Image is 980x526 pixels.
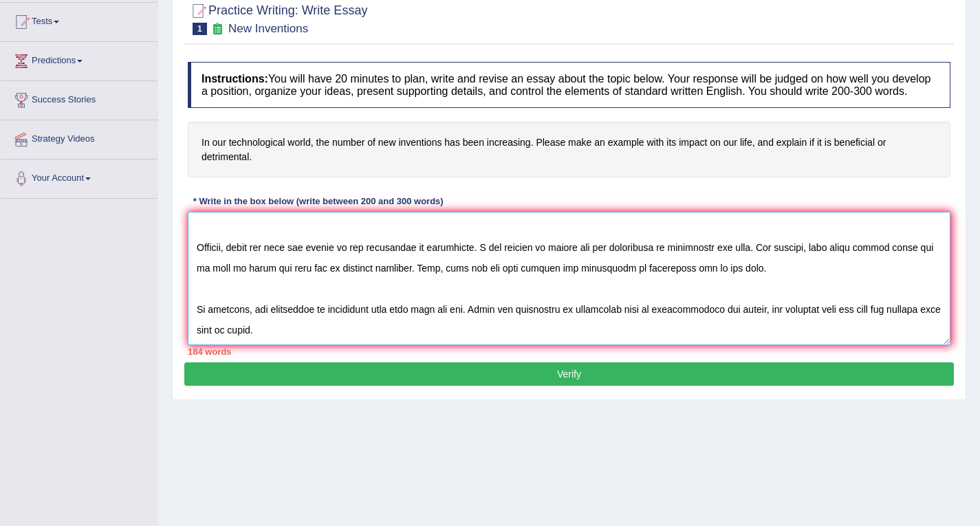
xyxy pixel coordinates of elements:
[1,3,157,37] a: Tests
[188,1,367,35] h2: Practice Writing: Write Essay
[188,62,950,108] h4: You will have 20 minutes to plan, write and revise an essay about the topic below. Your response ...
[184,362,954,386] button: Verify
[1,120,157,155] a: Strategy Videos
[228,22,308,35] small: New Inventions
[188,345,950,358] div: 184 words
[188,195,448,208] div: * Write in the box below (write between 200 and 300 words)
[188,122,950,177] h4: In our technological world, the number of new inventions has been increasing. Please make an exam...
[1,42,157,76] a: Predictions
[1,81,157,116] a: Success Stories
[1,160,157,194] a: Your Account
[202,73,268,85] b: Instructions:
[193,23,207,35] span: 1
[210,23,225,36] small: Exam occurring question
